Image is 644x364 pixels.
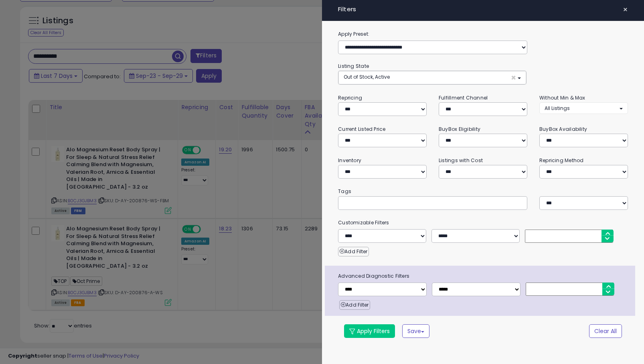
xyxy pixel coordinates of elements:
button: × [620,4,631,15]
small: Inventory [338,157,361,164]
small: Without Min & Max [539,94,585,101]
small: BuyBox Availability [539,126,587,132]
button: Apply Filters [344,324,395,338]
small: Current Listed Price [338,126,385,132]
small: Listing State [338,63,369,69]
span: Out of Stock, Active [344,73,390,80]
button: Add Filter [338,247,369,256]
small: Fulfillment Channel [439,94,488,101]
button: Add Filter [339,300,370,310]
button: Save [402,324,429,338]
small: Repricing [338,94,362,101]
button: Clear All [589,324,622,338]
span: × [511,73,516,82]
small: BuyBox Eligibility [439,126,480,132]
small: Repricing Method [539,157,584,164]
button: All Listings [539,102,628,114]
span: Advanced Diagnostic Filters [332,272,635,281]
small: Tags [332,187,634,196]
button: Out of Stock, Active × [338,71,526,84]
h4: Filters [338,6,628,13]
label: Apply Preset: [332,30,634,39]
small: Customizable Filters [332,218,634,227]
small: Listings with Cost [439,157,483,164]
span: × [623,4,628,15]
span: All Listings [545,105,570,112]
